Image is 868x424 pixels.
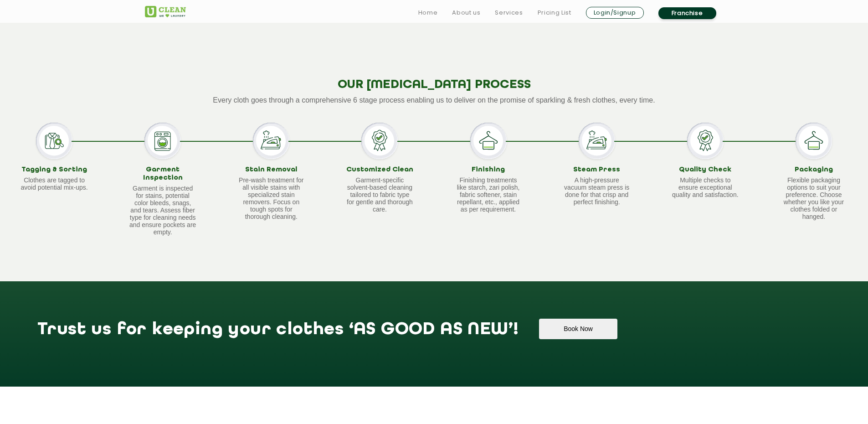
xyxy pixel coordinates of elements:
p: Pre-wash treatment for all visible stains with specialized stain removers. Focus on tough spots f... [237,176,305,220]
img: Stain Removal [253,123,289,159]
h3: Finishing [454,166,523,174]
h1: Trust us for keeping your clothes ‘AS GOOD AS NEW’! [37,319,519,349]
button: Book Now [539,319,617,339]
a: Services [495,7,523,18]
a: Login/Signup [586,7,644,19]
p: A high-pressure vacuum steam press is done for that crisp and perfect finishing. [563,176,631,206]
h3: Stain Removal [237,166,305,174]
h3: Quality Check [671,166,740,174]
p: Garment is inspected for stains, potential color bleeds, snags, and tears. Assess fiber type for ... [128,185,197,236]
h3: Tagging & Sorting [20,166,88,174]
a: Pricing List [538,7,571,18]
p: Flexible packaging options to suit your preference. Choose whether you like your clothes folded o... [780,176,848,220]
p: Clothes are tagged to avoid potential mix-ups. [20,176,88,191]
img: Finishing [470,123,507,159]
h3: Steam Press [563,166,631,174]
img: Quality Check [687,123,724,159]
img: Packaging [796,123,832,159]
h3: Packaging [780,166,848,174]
img: Garment Inspection [144,123,181,159]
img: UClean Laundry and Dry Cleaning [145,6,186,17]
p: Finishing treatments like starch, zari polish, fabric softener, stain repellant, etc., applied as... [454,176,523,213]
a: About us [452,7,480,18]
img: Steam Press [579,123,615,159]
a: Home [418,7,438,18]
p: Garment-specific solvent-based cleaning tailored to fabric type for gentle and thorough care. [345,176,414,213]
h3: Garment Inspection [128,166,197,182]
h3: Customized Clean [345,166,414,174]
img: Tagging & Sorting [36,123,72,159]
img: Customized Clean [361,123,398,159]
a: Franchise [658,7,716,19]
p: Multiple checks to ensure exceptional quality and satisfaction. [671,176,740,198]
